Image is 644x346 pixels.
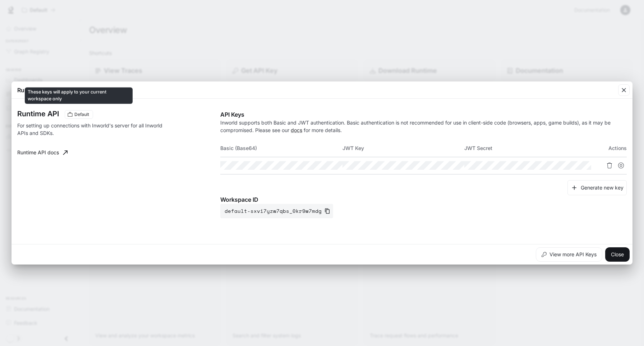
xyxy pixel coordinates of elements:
[25,88,133,104] div: These keys will apply to your current workspace only
[17,122,165,137] p: For setting up connections with Inworld's server for all Inworld APIs and SDKs.
[220,119,627,134] p: Inworld supports both Basic and JWT authentication. Basic authentication is not recommended for u...
[342,140,464,157] th: JWT Key
[17,110,59,117] h3: Runtime API
[567,180,627,196] button: Generate new key
[605,247,630,262] button: Close
[72,111,92,118] span: Default
[65,110,93,119] div: These keys will apply to your current workspace only
[220,195,627,204] p: Workspace ID
[536,247,602,262] button: View more API Keys
[604,160,615,171] button: Delete API key
[17,86,61,94] p: Runtime API Key
[615,160,627,171] button: Suspend API key
[14,145,70,160] a: Runtime API docs
[586,140,627,157] th: Actions
[220,140,342,157] th: Basic (Base64)
[220,204,333,218] button: default-sxvi7yzw7qbs_0kr9w7mdg
[464,140,586,157] th: JWT Secret
[291,127,302,133] a: docs
[220,110,627,119] p: API Keys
